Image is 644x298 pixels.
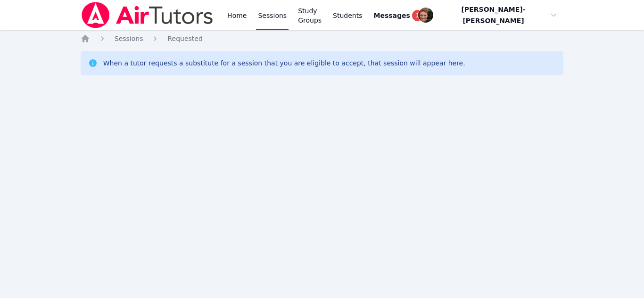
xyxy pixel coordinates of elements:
[115,35,143,42] span: Sessions
[81,2,214,28] img: Air Tutors
[81,34,564,43] nav: Breadcrumb
[103,58,465,68] div: When a tutor requests a substitute for a session that you are eligible to accept, that session wi...
[115,34,143,43] a: Sessions
[167,34,202,43] a: Requested
[167,35,202,42] span: Requested
[374,11,410,20] span: Messages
